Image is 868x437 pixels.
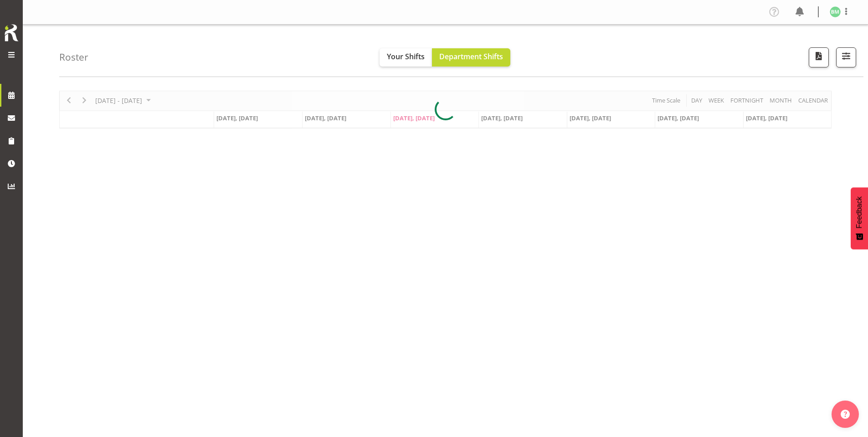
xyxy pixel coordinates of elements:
span: Department Shifts [439,51,503,62]
button: Filter Shifts [836,47,856,67]
span: Your Shifts [387,51,425,62]
button: Download a PDF of the roster according to the set date range. [809,47,829,67]
h4: Roster [59,52,88,62]
button: Your Shifts [380,48,432,67]
img: help-xxl-2.png [841,410,850,419]
span: Feedback [855,196,863,228]
img: Rosterit icon logo [2,23,21,43]
img: boston-morgan-horan1177.jpg [830,6,841,17]
button: Feedback - Show survey [851,187,868,249]
button: Department Shifts [432,48,510,67]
